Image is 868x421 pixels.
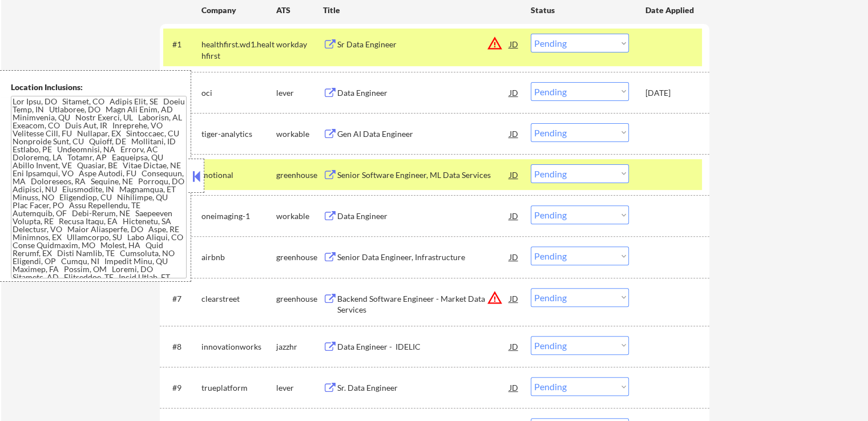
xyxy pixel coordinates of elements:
[276,382,323,394] div: lever
[337,211,510,222] div: Data Engineer
[337,128,510,140] div: Gen AI Data Engineer
[508,205,520,226] div: JD
[323,5,520,16] div: Title
[487,35,503,51] button: warning_amber
[337,382,510,394] div: Sr. Data Engineer
[487,290,503,306] button: warning_amber
[276,128,323,140] div: workable
[201,5,276,16] div: Company
[201,128,276,140] div: tiger-analytics
[276,39,323,50] div: workday
[337,87,510,99] div: Data Engineer
[508,288,520,309] div: JD
[508,34,520,54] div: JD
[201,87,276,99] div: oci
[337,169,510,181] div: Senior Software Engineer, ML Data Services
[276,341,323,353] div: jazzhr
[11,82,187,93] div: Location Inclusions:
[276,293,323,305] div: greenhouse
[172,341,192,353] div: #8
[337,341,510,353] div: Data Engineer - IDELIC
[276,169,323,181] div: greenhouse
[508,164,520,185] div: JD
[337,39,510,50] div: Sr Data Engineer
[201,293,276,305] div: clearstreet
[508,123,520,144] div: JD
[337,252,510,263] div: Senior Data Engineer, Infrastructure
[508,82,520,103] div: JD
[645,5,696,16] div: Date Applied
[201,211,276,222] div: oneimaging-1
[276,5,323,16] div: ATS
[645,87,696,99] div: [DATE]
[508,246,520,267] div: JD
[276,211,323,222] div: workable
[276,252,323,263] div: greenhouse
[508,377,520,398] div: JD
[201,341,276,353] div: innovationworks
[201,169,276,181] div: motional
[508,336,520,357] div: JD
[276,87,323,99] div: lever
[172,39,192,50] div: #1
[337,293,510,315] div: Backend Software Engineer - Market Data Services
[201,382,276,394] div: trueplatform
[201,252,276,263] div: airbnb
[172,293,192,305] div: #7
[201,39,276,61] div: healthfirst.wd1.healthfirst
[172,382,192,394] div: #9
